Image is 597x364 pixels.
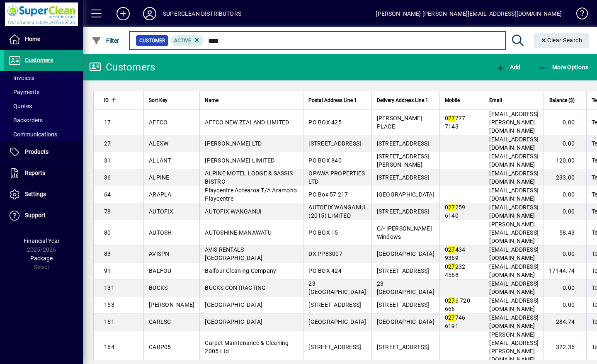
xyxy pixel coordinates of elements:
[489,314,539,329] span: [EMAIL_ADDRESS][DOMAIN_NAME]
[149,267,172,274] span: BALFOU
[104,344,114,350] span: 164
[544,296,586,313] td: 0.00
[205,140,262,147] span: [PERSON_NAME] LTD
[549,96,575,105] span: Balance ($)
[205,96,218,105] span: Name
[25,148,49,155] span: Products
[308,318,366,325] span: [GEOGRAPHIC_DATA]
[445,96,460,105] span: Mobile
[205,267,276,274] span: Balfour Cleaning Company
[104,191,111,198] span: 64
[149,174,170,181] span: ALPINE
[205,318,262,325] span: [GEOGRAPHIC_DATA]
[110,6,136,21] button: Add
[308,119,342,126] span: PO BOX 425
[489,96,539,105] div: Email
[205,229,272,236] span: AUTOSHINE MANAWATU
[149,250,170,257] span: AVISPN
[377,174,430,181] span: [STREET_ADDRESS]
[205,157,274,164] span: [PERSON_NAME] LIMITED
[489,221,539,244] span: [PERSON_NAME][EMAIL_ADDRESS][DOMAIN_NAME]
[448,297,455,304] em: 27
[104,284,114,291] span: 131
[104,96,109,105] span: ID
[149,318,171,325] span: CARLSC
[205,170,293,185] span: ALPINE MOTEL LODGE & SASSIS BISTRO
[544,313,586,330] td: 284.74
[544,152,586,169] td: 120.00
[205,301,262,308] span: [GEOGRAPHIC_DATA]
[489,246,539,261] span: [EMAIL_ADDRESS][DOMAIN_NAME]
[104,119,111,126] span: 17
[8,131,57,138] span: Communications
[544,110,586,135] td: 0.00
[104,229,111,236] span: 80
[8,89,39,95] span: Payments
[25,191,46,197] span: Settings
[377,225,432,240] span: C/- [PERSON_NAME] Windows
[489,136,539,151] span: [EMAIL_ADDRESS][DOMAIN_NAME]
[377,280,434,295] span: 23 [GEOGRAPHIC_DATA]
[30,255,53,262] span: Package
[90,33,121,48] button: Filter
[489,331,539,363] span: [PERSON_NAME][EMAIL_ADDRESS][PERSON_NAME][DOMAIN_NAME]
[104,301,114,308] span: 153
[4,127,83,141] a: Communications
[8,75,34,81] span: Invoices
[489,111,539,134] span: [EMAIL_ADDRESS][PERSON_NAME][DOMAIN_NAME]
[4,205,83,226] a: Support
[448,263,455,270] em: 27
[149,191,172,198] span: ARAPLA
[549,96,582,105] div: Balance ($)
[489,204,539,219] span: [EMAIL_ADDRESS][DOMAIN_NAME]
[163,7,241,20] div: SUPERCLEAN DISTRIBUTORS
[377,318,434,325] span: [GEOGRAPHIC_DATA]
[308,157,342,164] span: PO BOX 840
[149,344,171,350] span: CARP05
[4,29,83,50] a: Home
[4,163,83,184] a: Reports
[448,115,455,121] em: 27
[376,7,562,20] div: [PERSON_NAME] [PERSON_NAME][EMAIL_ADDRESS][DOMAIN_NAME]
[536,60,591,75] button: More Options
[4,71,83,85] a: Invoices
[489,187,539,202] span: [EMAIL_ADDRESS][DOMAIN_NAME]
[377,115,422,130] span: [PERSON_NAME] PLACE
[8,117,43,124] span: Backorders
[205,96,298,105] div: Name
[104,174,111,181] span: 36
[544,245,586,262] td: 0.00
[25,212,46,218] span: Support
[104,208,111,215] span: 78
[445,96,479,105] div: Mobile
[445,263,466,278] span: 0 232 4568
[4,113,83,127] a: Backorders
[377,267,430,274] span: [STREET_ADDRESS]
[308,140,361,147] span: [STREET_ADDRESS]
[445,204,466,219] span: 0 259 6140
[495,64,520,70] span: Add
[540,37,582,44] span: Clear Search
[377,344,430,350] span: [STREET_ADDRESS]
[308,191,348,198] span: PO Box 57 217
[570,2,587,29] a: Knowledge Base
[544,279,586,296] td: 0.00
[544,262,586,279] td: 17144.74
[149,229,172,236] span: AUTOSH
[544,135,586,152] td: 0.00
[171,35,204,46] mat-chip: Activation Status: Active
[149,96,167,105] span: Sort Key
[544,330,586,364] td: 322.36
[25,36,40,42] span: Home
[308,170,365,185] span: OPAWA PROPERTIES LTD
[308,301,361,308] span: [STREET_ADDRESS]
[136,6,163,21] button: Profile
[377,301,430,308] span: [STREET_ADDRESS]
[205,119,289,126] span: AFFCO NEW ZEALAND LIMITED
[149,301,194,308] span: [PERSON_NAME]
[489,153,539,168] span: [EMAIL_ADDRESS][DOMAIN_NAME]
[205,208,262,215] span: AUTOFIX WANGANUI
[89,61,155,74] div: Customers
[205,187,297,202] span: Playcentre Aotearoa T/A Aramoho Playcentre
[489,280,539,295] span: [EMAIL_ADDRESS][DOMAIN_NAME]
